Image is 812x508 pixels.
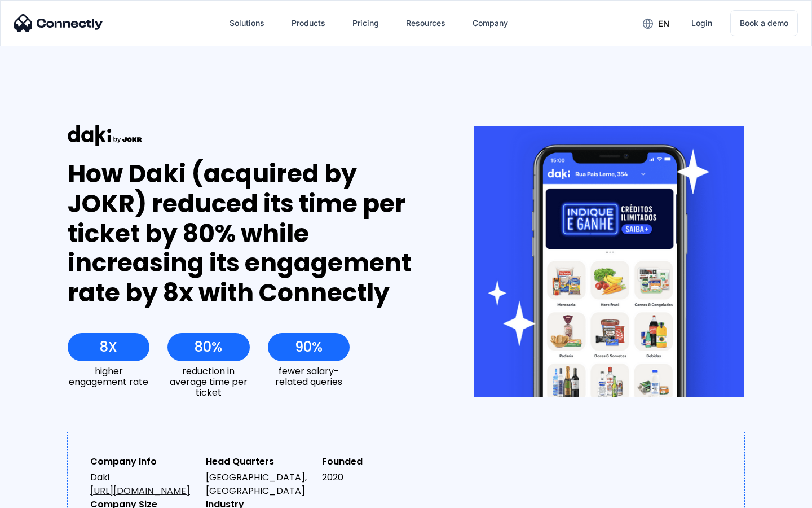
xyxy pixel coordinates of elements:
a: Login [682,10,721,37]
div: Head Quarters [206,455,312,468]
div: [GEOGRAPHIC_DATA], [GEOGRAPHIC_DATA] [206,471,312,498]
div: 8X [100,339,117,355]
div: 2020 [322,471,429,484]
div: en [658,16,669,32]
div: Pricing [352,15,379,31]
aside: Language selected: English [11,488,68,504]
a: Book a demo [730,10,798,36]
div: Solutions [230,15,264,31]
div: How Daki (acquired by JOKR) reduced its time per ticket by 80% while increasing its engagement ra... [68,159,433,308]
div: Company Info [90,455,197,468]
div: fewer salary-related queries [268,366,350,387]
div: Company [473,15,508,31]
a: Pricing [343,10,388,37]
div: 80% [195,339,222,355]
div: reduction in average time per ticket [167,366,249,398]
img: Connectly Logo [14,14,103,32]
div: Resources [406,15,445,31]
div: 90% [295,339,323,355]
div: Founded [322,455,429,468]
div: higher engagement rate [68,366,149,387]
div: Login [691,15,712,31]
div: Products [292,15,325,31]
div: Daki [90,471,197,498]
ul: Language list [23,488,68,504]
a: [URL][DOMAIN_NAME] [90,484,190,497]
